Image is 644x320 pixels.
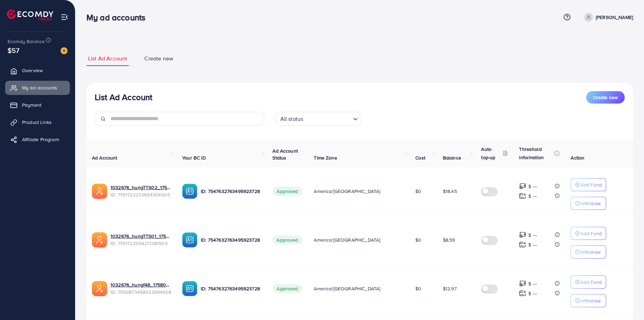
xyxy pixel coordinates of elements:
[111,233,171,247] div: <span class='underline'>1032676_hungTTS01_1758272360413</span></br>7551722094271381505
[571,227,606,240] button: Add Fund
[528,289,537,298] p: $ ---
[314,236,380,243] span: America/[GEOGRAPHIC_DATA]
[95,92,152,102] h3: List Ad Account
[528,192,537,200] p: $ ---
[519,290,526,297] img: top-up amount
[201,284,261,293] p: ID: 7547632763495923728
[5,64,70,77] a: Overview
[92,232,107,248] img: ic-ads-acc.e4c84228.svg
[519,145,553,162] p: Threshold information
[86,12,151,22] h3: My ad accounts
[314,285,380,292] span: America/[GEOGRAPHIC_DATA]
[519,183,526,190] img: top-up amount
[182,154,206,161] span: Your BC ID
[8,45,19,55] span: $57
[182,184,197,199] img: ic-ba-acc.ded83a64.svg
[92,154,117,161] span: Ad Account
[415,236,421,243] span: $0
[182,281,197,296] img: ic-ba-acc.ded83a64.svg
[528,182,537,191] p: $ ---
[571,245,606,259] button: Withdraw
[615,289,639,315] iframe: Chat
[272,147,298,161] span: Ad Account Status
[415,154,425,161] span: Cost
[443,236,455,243] span: $8.59
[201,236,261,244] p: ID: 7547632763495923728
[275,112,361,126] div: Search for option
[415,188,421,195] span: $0
[519,280,526,287] img: top-up amount
[571,154,584,161] span: Action
[22,136,59,143] span: Affiliate Program
[111,191,171,198] span: ID: 7551722233694306305
[581,278,602,286] p: Add Fund
[5,115,70,129] a: Product Links
[314,154,337,161] span: Time Zone
[5,98,70,112] a: Payment
[272,235,302,244] span: Approved
[596,13,633,21] p: [PERSON_NAME]
[111,289,171,295] span: ID: 7550873458022694928
[305,113,350,124] input: Search for option
[519,241,526,248] img: top-up amount
[88,55,127,62] span: List Ad Account
[5,133,70,146] a: Affiliate Program
[571,275,606,289] button: Add Fund
[22,119,52,126] span: Product Links
[528,231,537,239] p: $ ---
[111,184,171,191] a: 1032676_hungTTS02_1758272387205
[581,248,601,256] p: Withdraw
[201,187,261,195] p: ID: 7547632763495923728
[581,13,633,22] a: [PERSON_NAME]
[279,114,305,124] span: All status
[593,94,618,101] span: Create new
[415,285,421,292] span: $0
[5,81,70,95] a: My ad accounts
[528,241,537,249] p: $ ---
[443,154,461,161] span: Balance
[92,281,107,296] img: ic-ads-acc.e4c84228.svg
[111,281,171,288] a: 1032676_hungf48_1758074770663
[586,91,625,104] button: Create new
[111,281,171,295] div: <span class='underline'>1032676_hungf48_1758074770663</span></br>7550873458022694928
[571,294,606,307] button: Withdraw
[314,188,380,195] span: America/[GEOGRAPHIC_DATA]
[144,55,173,62] span: Create new
[22,67,43,74] span: Overview
[8,38,45,45] span: Ecomdy Balance
[481,145,501,162] p: Auto top-up
[581,297,601,305] p: Withdraw
[61,13,69,21] img: menu
[443,285,457,292] span: $12.97
[7,10,53,20] img: logo
[571,197,606,210] button: Withdraw
[571,178,606,191] button: Add Fund
[111,233,171,240] a: 1032676_hungTTS01_1758272360413
[111,184,171,198] div: <span class='underline'>1032676_hungTTS02_1758272387205</span></br>7551722233694306305
[22,101,41,108] span: Payment
[272,284,302,293] span: Approved
[528,280,537,288] p: $ ---
[519,231,526,239] img: top-up amount
[111,240,171,247] span: ID: 7551722094271381505
[92,184,107,199] img: ic-ads-acc.e4c84228.svg
[22,84,57,91] span: My ad accounts
[182,232,197,248] img: ic-ba-acc.ded83a64.svg
[61,47,67,54] img: image
[519,192,526,200] img: top-up amount
[272,187,302,196] span: Approved
[581,199,601,207] p: Withdraw
[581,229,602,237] p: Add Fund
[443,188,457,195] span: $18.45
[581,181,602,189] p: Add Fund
